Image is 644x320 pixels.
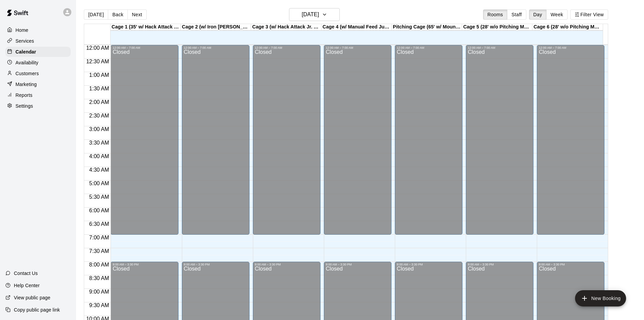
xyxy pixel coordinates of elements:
div: 12:00 AM – 7:00 AM: Closed [324,45,391,235]
button: [DATE] [84,9,108,20]
a: Customers [5,68,71,79]
button: Rooms [483,9,507,20]
span: 4:00 AM [88,153,111,159]
span: 7:00 AM [88,235,111,240]
div: 12:00 AM – 7:00 AM: Closed [253,45,320,235]
p: Services [16,38,34,44]
span: 7:30 AM [88,248,111,254]
div: 12:00 AM – 7:00 AM [397,46,460,49]
p: Contact Us [14,270,38,277]
p: Availability [16,59,39,66]
div: 8:00 AM – 3:30 PM [468,263,531,266]
span: 4:30 AM [88,167,111,173]
a: Reports [5,90,71,100]
span: 2:30 AM [88,113,111,119]
div: 12:00 AM – 7:00 AM [326,46,389,49]
a: Home [5,25,71,35]
p: Calendar [16,48,36,55]
div: Cage 5 (28' w/o Pitching Machine) [462,24,532,30]
button: Back [108,9,128,20]
div: 8:00 AM – 3:30 PM [255,263,318,266]
span: 6:00 AM [88,208,111,213]
p: Marketing [16,81,37,88]
a: Services [5,36,71,46]
div: Closed [397,49,460,237]
button: Filter View [570,9,608,20]
div: Cage 1 (35' w/ Hack Attack Manual Feed) [111,24,181,30]
div: 12:00 AM – 7:00 AM: Closed [182,45,249,235]
span: 1:30 AM [88,86,111,91]
div: 8:00 AM – 3:30 PM [397,263,460,266]
div: 12:00 AM – 7:00 AM: Closed [466,45,533,235]
div: Closed [113,49,176,237]
div: 8:00 AM – 3:30 PM [539,263,602,266]
div: Pitching Cage (65' w/ Mound or Pitching Mat) [392,24,462,30]
div: 12:00 AM – 7:00 AM: Closed [111,45,178,235]
span: 1:00 AM [88,72,111,78]
div: Cage 3 (w/ Hack Attack Jr. Auto Feeder and HitTrax) [251,24,321,30]
button: Day [529,9,547,20]
p: View public page [14,294,50,301]
div: 8:00 AM – 3:30 PM [326,263,389,266]
div: Closed [468,49,531,237]
div: 12:00 AM – 7:00 AM [113,46,176,49]
p: Help Center [14,282,40,289]
p: Settings [16,103,33,109]
span: 3:00 AM [88,126,111,132]
div: Closed [326,49,389,237]
a: Calendar [5,47,71,57]
span: 8:00 AM [88,262,111,268]
div: Cage 6 (28' w/o Pitching Machine) [532,24,603,30]
div: Cage 2 (w/ Iron [PERSON_NAME] Auto Feeder - Fastpitch Softball) [181,24,251,30]
h6: [DATE] [302,10,319,19]
div: 12:00 AM – 7:00 AM [255,46,318,49]
button: [DATE] [289,8,340,21]
div: 12:00 AM – 7:00 AM: Closed [395,45,462,235]
p: Reports [16,92,32,99]
span: 5:00 AM [88,180,111,186]
button: Week [546,9,568,20]
a: Availability [5,58,71,68]
span: 12:30 AM [85,59,111,64]
span: 3:30 AM [88,140,111,146]
span: 9:00 AM [88,289,111,295]
div: 12:00 AM – 7:00 AM [539,46,602,49]
span: 9:30 AM [88,302,111,308]
span: 2:00 AM [88,99,111,105]
div: 12:00 AM – 7:00 AM [184,46,247,49]
div: Closed [184,49,247,237]
p: Copy public page link [14,306,60,313]
span: 6:30 AM [88,221,111,227]
div: Cage 4 (w/ Manual Feed Jugs Machine - Softball) [321,24,392,30]
span: 5:30 AM [88,194,111,200]
button: add [575,290,626,306]
span: 8:30 AM [88,275,111,281]
span: 12:00 AM [85,45,111,51]
div: 8:00 AM – 3:30 PM [184,263,247,266]
div: Closed [539,49,602,237]
div: Closed [255,49,318,237]
div: 12:00 AM – 7:00 AM: Closed [537,45,604,235]
div: 8:00 AM – 3:30 PM [113,263,176,266]
button: Staff [507,9,526,20]
p: Customers [16,70,39,77]
p: Home [16,27,28,34]
a: Settings [5,101,71,111]
button: Next [127,9,146,20]
div: 12:00 AM – 7:00 AM [468,46,531,49]
a: Marketing [5,79,71,89]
